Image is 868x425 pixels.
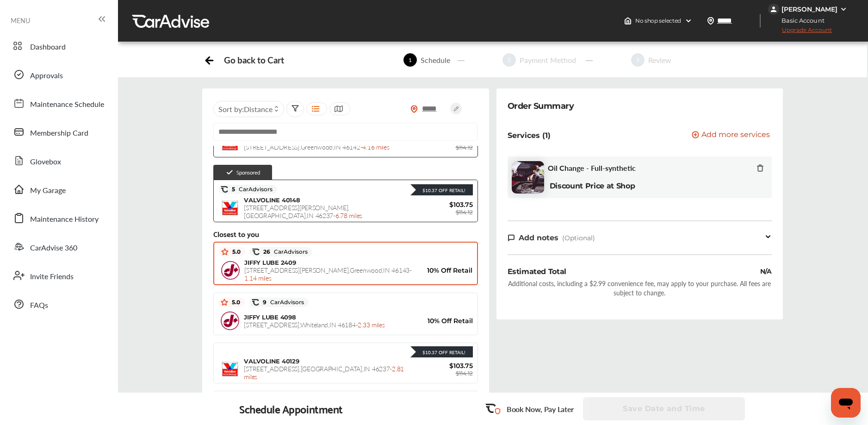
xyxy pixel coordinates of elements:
[707,17,714,25] img: location_vector.a44bc228.svg
[508,131,551,140] p: Services (1)
[456,370,473,377] span: $114.12
[760,266,772,277] div: N/A
[259,299,304,306] span: 9
[213,165,272,180] div: Sponsored
[831,388,861,418] iframe: Button to launch messaging window
[508,266,566,277] div: Estimated Total
[508,234,515,242] img: note-icon.db9493fa.svg
[221,261,240,280] img: logo-jiffylube.png
[516,55,580,65] div: Payment Method
[244,196,300,204] span: VALVOLINE 40148
[335,211,362,220] span: 6.78 miles
[244,203,362,220] span: [STREET_ADDRESS][PERSON_NAME] , [GEOGRAPHIC_DATA] , IN 46237 -
[417,317,473,325] span: 10% Off Retail
[8,206,109,230] a: Maintenance History
[8,177,109,201] a: My Garage
[30,185,66,197] span: My Garage
[221,299,228,306] img: star_icon.59ea9307.svg
[226,169,234,176] img: check-icon.521c8815.svg
[512,161,544,194] img: oil-change-thumb.jpg
[418,187,465,194] div: $10.37 Off Retail!
[11,17,30,24] span: MENU
[213,230,477,238] div: Closest to you
[768,4,779,15] img: jVpblrzwTbfkPYzPPzSLxeg0AAAAASUVORK5CYII=
[30,127,88,139] span: Membership Card
[8,235,109,259] a: CarAdvise 360
[244,273,271,282] span: 1.14 miles
[244,259,296,266] span: JIFFY LUBE 2409
[30,300,48,312] span: FAQs
[508,279,772,297] div: Additional costs, including a $2.99 convenience fee, may apply to your purchase. All fees are sub...
[760,14,761,28] img: header-divider.bc55588e.svg
[8,149,109,173] a: Glovebox
[502,53,516,67] span: 2
[224,55,284,65] div: Go back to Cart
[8,292,109,316] a: FAQs
[624,17,632,25] img: header-home-logo.8d720a4f.svg
[244,265,411,282] span: [STREET_ADDRESS][PERSON_NAME] , Greenwood , IN 46143 -
[417,362,473,370] span: $103.75
[244,320,384,329] span: [STREET_ADDRESS] , Whiteland , IN 46184 -
[692,131,770,140] button: Add more services
[701,131,770,140] span: Add more services
[768,26,832,38] span: Upgrade Account
[221,248,229,256] img: star_icon.59ea9307.svg
[508,100,574,112] div: Order Summary
[781,5,837,13] div: [PERSON_NAME]
[550,181,635,190] b: Discount Price at Shop
[8,120,109,144] a: Membership Card
[519,233,558,242] span: Add notes
[358,320,384,329] span: 2.33 miles
[221,186,228,193] img: caradvise_icon.5c74104a.svg
[410,105,418,113] img: location_vector_orange.38f05af8.svg
[456,209,473,216] span: $114.12
[507,404,574,414] p: Book Now, Pay Later
[260,248,308,256] span: 26
[631,53,645,67] span: 3
[685,17,692,25] img: header-down-arrow.9dd2ce7d.svg
[218,104,273,114] span: Sort by :
[244,313,296,321] span: JIFFY LUBE 4098
[562,234,595,242] span: (Optional)
[840,6,847,13] img: WGsFRI8htEPBVLJbROoPRyZpYNWhNONpIPPETTm6eUC0GeLEiAAAAAElFTkSuQmCC
[235,186,273,193] span: CarAdvisors
[244,364,404,381] span: 2.81 miles
[270,249,308,255] span: CarAdvisors
[30,242,77,254] span: CarAdvise 360
[229,248,241,256] span: 5.0
[548,163,636,172] span: Oil Change - Full-synthetic
[267,299,304,306] span: CarAdvisors
[30,271,74,283] span: Invite Friends
[252,248,260,256] img: caradvise_icon.5c74104a.svg
[252,299,259,306] img: caradvise_icon.5c74104a.svg
[635,17,681,25] span: No shop selected
[221,199,239,217] img: logo-valvoline.png
[30,41,66,53] span: Dashboard
[228,299,240,306] span: 5.0
[244,364,404,381] span: [STREET_ADDRESS] , [GEOGRAPHIC_DATA] , IN 46237 -
[403,53,417,67] span: 1
[418,349,465,356] div: $10.37 Off Retail!
[30,99,104,111] span: Maintenance Schedule
[244,357,299,365] span: VALVOLINE 40129
[417,55,454,65] div: Schedule
[769,16,831,25] span: Basic Account
[244,104,273,114] span: Distance
[692,131,772,140] a: Add more services
[8,91,109,115] a: Maintenance Schedule
[30,70,63,82] span: Approvals
[221,360,239,378] img: logo-valvoline.png
[221,312,239,330] img: logo-jiffylube.png
[30,213,99,225] span: Maintenance History
[228,186,273,193] span: 5
[417,200,473,209] span: $103.75
[239,402,343,415] div: Schedule Appointment
[417,266,472,275] span: 10% Off Retail
[645,55,675,65] div: Review
[8,34,109,58] a: Dashboard
[8,62,109,87] a: Approvals
[8,263,109,287] a: Invite Friends
[30,156,61,168] span: Glovebox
